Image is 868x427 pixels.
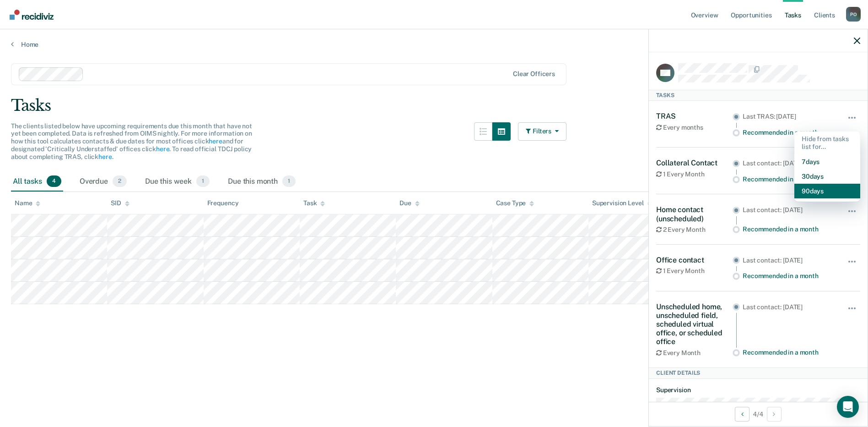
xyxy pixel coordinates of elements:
[496,199,534,207] div: Case Type
[743,206,835,214] div: Last contact: [DATE]
[656,302,733,346] div: Unscheduled home, unscheduled field, scheduled virtual office, or scheduled office
[656,226,733,234] div: 2 Every Month
[656,159,733,167] div: Collateral Contact
[207,199,239,207] div: Frequency
[98,153,112,160] a: here
[226,172,297,192] div: Due this month
[735,407,749,422] button: Previous Client
[11,96,857,115] div: Tasks
[846,7,861,22] div: P O
[303,199,325,207] div: Task
[649,90,868,101] div: Tasks
[209,137,222,145] a: here
[78,172,129,192] div: Overdue
[11,172,63,192] div: All tasks
[743,303,835,311] div: Last contact: [DATE]
[196,175,210,187] span: 1
[743,175,835,183] div: Recommended in a month
[47,175,61,187] span: 4
[794,131,860,154] div: Hide from tasks list for...
[743,257,835,264] div: Last contact: [DATE]
[111,199,129,207] div: SID
[743,159,835,167] div: Last contact: [DATE]
[846,7,861,22] button: Profile dropdown button
[399,199,420,207] div: Due
[143,172,211,192] div: Due this week
[767,407,782,422] button: Next Client
[656,124,733,131] div: Every months
[794,169,860,184] button: 30 days
[513,70,555,78] div: Clear officers
[837,396,859,418] div: Open Intercom Messenger
[11,40,857,49] a: Home
[649,367,868,378] div: Client Details
[743,113,835,120] div: Last TRAS: [DATE]
[743,225,835,233] div: Recommended in a month
[113,175,127,187] span: 2
[10,10,54,20] img: Recidiviz
[743,272,835,280] div: Recommended in a month
[656,267,733,275] div: 1 Every Month
[592,199,652,207] div: Supervision Level
[156,145,169,153] a: here
[656,205,733,223] div: Home contact (unscheduled)
[518,122,566,141] button: Filters
[794,184,860,198] button: 90 days
[794,154,860,169] button: 7 days
[11,122,252,160] span: The clients listed below have upcoming requirements due this month that have not yet been complet...
[743,349,835,356] div: Recommended in a month
[656,170,733,178] div: 1 Every Month
[649,402,868,426] div: 4 / 4
[656,349,733,357] div: Every Month
[656,256,733,264] div: Office contact
[282,175,296,187] span: 1
[656,112,733,120] div: TRAS
[15,199,40,207] div: Name
[743,129,835,137] div: Recommended in a month
[656,386,860,394] dt: Supervision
